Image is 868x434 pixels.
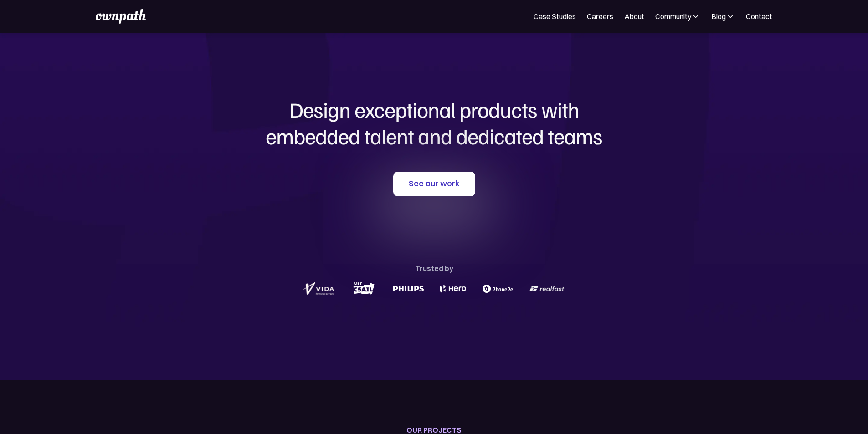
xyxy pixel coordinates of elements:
[393,172,475,196] a: See our work
[711,11,735,22] div: Blog
[587,11,613,22] a: Careers
[216,97,653,149] h1: Design exceptional products with embedded talent and dedicated teams
[655,11,700,22] div: Community
[415,262,453,275] div: Trusted by
[746,11,772,22] a: Contact
[534,11,576,22] a: Case Studies
[624,11,644,22] a: About
[655,11,691,22] div: Community
[711,11,726,22] div: Blog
